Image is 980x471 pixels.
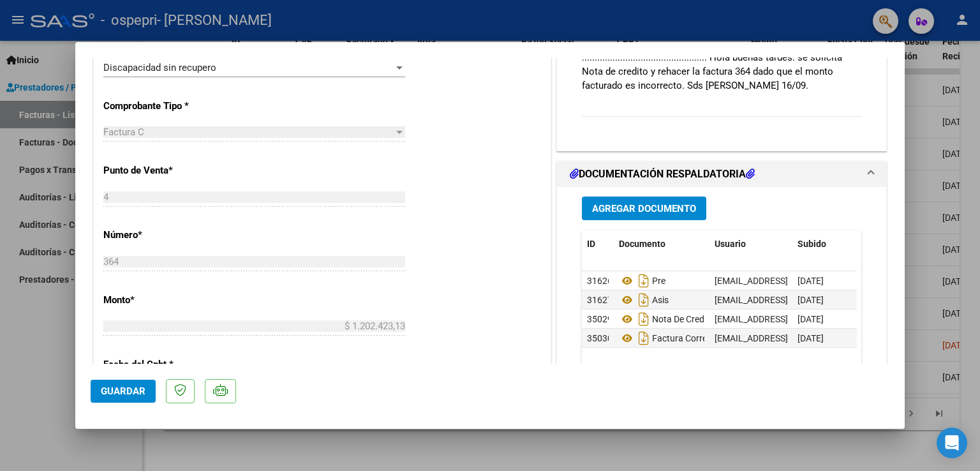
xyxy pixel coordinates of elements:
span: Factura C [103,126,144,138]
datatable-header-cell: Acción [856,230,920,258]
button: Agregar Documento [582,197,706,220]
span: Nota De Credito [619,314,715,324]
span: Discapacidad sin recupero [103,62,216,73]
i: Descargar documento [635,290,652,310]
span: 31626 [587,276,612,286]
span: 35030 [587,333,612,343]
div: Open Intercom Messenger [937,428,967,458]
h1: DOCUMENTACIÓN RESPALDATORIA [570,167,755,182]
datatable-header-cell: ID [582,230,614,258]
span: Pre [619,276,665,286]
span: Asis [619,295,669,305]
datatable-header-cell: Documento [614,230,709,258]
span: [EMAIL_ADDRESS][DOMAIN_NAME] - [PERSON_NAME] [715,295,931,305]
p: Monto [103,293,235,308]
span: [EMAIL_ADDRESS][DOMAIN_NAME] - [PERSON_NAME] [715,314,931,324]
span: [EMAIL_ADDRESS][DOMAIN_NAME] - [PERSON_NAME] [715,333,931,343]
datatable-header-cell: Usuario [709,230,792,258]
i: Descargar documento [635,309,652,329]
span: 31627 [587,295,612,305]
span: ID [587,239,595,249]
span: 35029 [587,314,612,324]
p: Punto de Venta [103,163,235,178]
span: Documento [619,239,665,249]
span: Guardar [101,385,145,397]
p: Comprobante Tipo * [103,99,235,114]
span: Agregar Documento [592,203,696,214]
span: [DATE] [798,333,824,343]
p: Número [103,228,235,243]
button: Guardar [91,380,156,403]
span: Subido [798,239,826,249]
mat-expansion-panel-header: DOCUMENTACIÓN RESPALDATORIA [557,161,886,187]
div: DOCUMENTACIÓN RESPALDATORIA [557,187,886,452]
p: Fecha del Cpbt. [103,357,235,372]
span: Usuario [715,239,746,249]
i: Descargar documento [635,271,652,291]
span: Factura Corregida [619,333,724,343]
i: Descargar documento [635,328,652,348]
span: [DATE] [798,276,824,286]
span: [DATE] [798,295,824,305]
span: [EMAIL_ADDRESS][DOMAIN_NAME] - [PERSON_NAME] [715,276,931,286]
datatable-header-cell: Subido [792,230,856,258]
span: [DATE] [798,314,824,324]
